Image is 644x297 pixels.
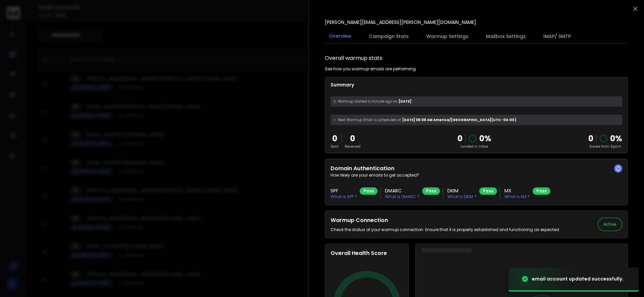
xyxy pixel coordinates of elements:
[365,29,413,44] button: Campaign Stats
[331,227,560,232] p: Check the status of your warmup connection. Ensure that it is properly established and functionin...
[588,144,622,149] p: Saved from Spam
[598,218,622,231] button: Active
[331,164,622,173] h2: Domain Authentication
[479,187,497,195] div: Pass
[331,216,560,224] h2: Warmup Connection
[331,96,622,107] div: [DATE]
[479,133,491,144] p: 0 %
[331,81,622,88] p: Summary
[457,133,462,144] p: 0
[447,187,477,194] h3: DKIM
[385,187,419,194] h3: DMARC
[504,194,530,199] p: What is MX ?
[533,187,550,195] div: Pass
[325,19,476,26] p: [PERSON_NAME][EMAIL_ADDRESS][PERSON_NAME][DOMAIN_NAME]
[338,99,397,104] span: Warmup started a minute ago on
[588,133,593,144] strong: 0
[385,194,419,199] p: What is DMARC ?
[325,66,416,72] p: See how you warmup emails are performing
[422,187,440,195] div: Pass
[345,133,360,144] p: 0
[345,144,360,149] p: Received
[360,187,378,195] div: Pass
[610,133,622,144] p: 0 %
[331,133,339,144] p: 0
[331,173,622,178] p: How likely are your emails to get accepted?
[447,194,477,199] p: What is DKIM ?
[422,29,473,44] button: Warmup Settings
[504,187,530,194] h3: MX
[338,117,401,122] span: Next Warmup Email is scheduled at
[457,144,491,149] p: Landed in Inbox
[539,29,575,44] button: IMAP/ SMTP
[325,54,382,62] h1: Overall warmup stats
[331,249,403,257] h2: Overall Health Score
[331,144,339,149] p: Sent
[482,29,530,44] button: Mailbox Settings
[331,194,357,199] p: What is SPF ?
[325,29,355,44] button: Overview
[331,115,622,125] div: [DATE] 06:08 AM America/[GEOGRAPHIC_DATA] (UTC -04:00 )
[331,187,357,194] h3: SPF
